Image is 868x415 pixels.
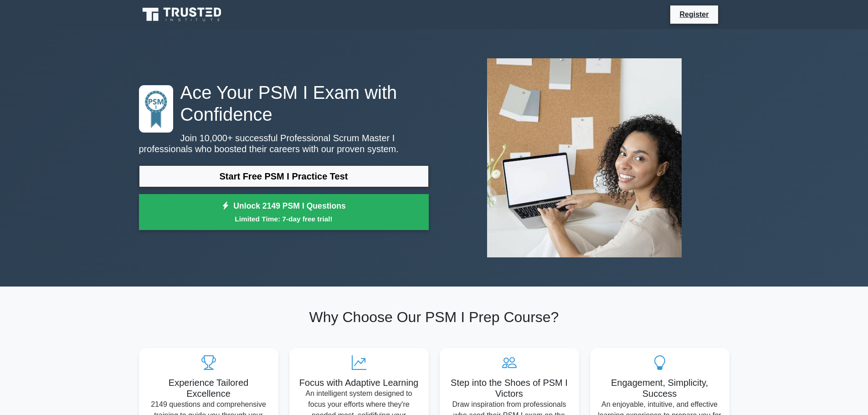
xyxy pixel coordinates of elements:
a: Start Free PSM I Practice Test [139,165,429,187]
h1: Ace Your PSM I Exam with Confidence [139,82,429,125]
h5: Experience Tailored Excellence [146,377,271,399]
h5: Step into the Shoes of PSM I Victors [447,377,572,399]
small: Limited Time: 7-day free trial! [150,214,417,224]
a: Unlock 2149 PSM I QuestionsLimited Time: 7-day free trial! [139,194,429,231]
p: Join 10,000+ successful Professional Scrum Master I professionals who boosted their careers with ... [139,133,429,154]
a: Register [674,9,714,20]
h2: Why Choose Our PSM I Prep Course? [139,308,729,326]
h5: Engagement, Simplicity, Success [597,377,722,399]
h5: Focus with Adaptive Learning [297,377,421,388]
